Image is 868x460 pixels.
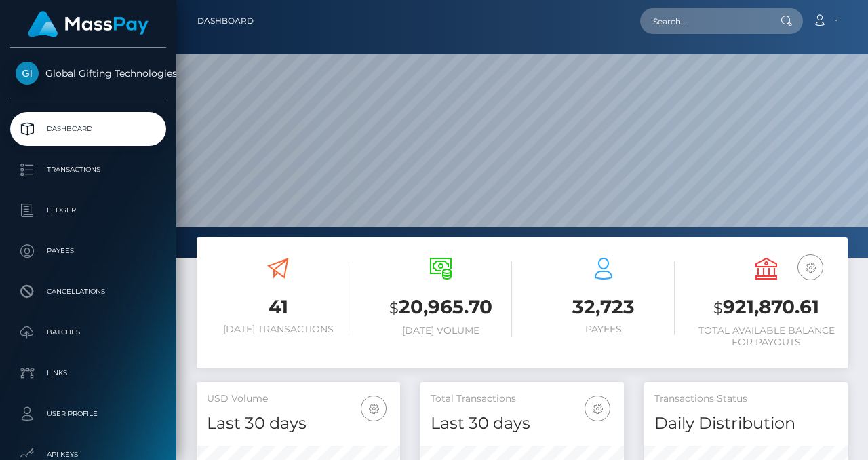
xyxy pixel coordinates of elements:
[695,294,837,322] h3: 921,870.61
[10,275,166,309] a: Cancellations
[16,159,161,180] p: Transactions
[207,294,349,320] h3: 41
[654,412,837,436] h4: Daily Distribution
[10,67,166,79] span: Global Gifting Technologies Inc
[207,412,390,436] h4: Last 30 days
[16,282,161,302] p: Cancellations
[10,397,166,431] a: User Profile
[207,392,390,406] h5: USD Volume
[532,294,675,320] h3: 32,723
[431,412,614,436] h4: Last 30 days
[197,7,254,35] a: Dashboard
[207,324,349,335] h6: [DATE] Transactions
[16,200,161,221] p: Ledger
[16,241,161,261] p: Payees
[16,119,161,139] p: Dashboard
[10,356,166,390] a: Links
[10,234,166,268] a: Payees
[28,11,149,37] img: MassPay Logo
[695,325,837,348] h6: Total Available Balance for Payouts
[10,315,166,349] a: Batches
[16,62,39,85] img: Global Gifting Technologies Inc
[713,299,723,318] small: $
[370,294,512,322] h3: 20,965.70
[10,112,166,146] a: Dashboard
[16,363,161,383] p: Links
[10,153,166,187] a: Transactions
[10,193,166,227] a: Ledger
[389,299,399,318] small: $
[16,404,161,424] p: User Profile
[640,8,768,34] input: Search...
[654,392,837,406] h5: Transactions Status
[431,392,614,406] h5: Total Transactions
[370,325,512,337] h6: [DATE] Volume
[532,324,675,335] h6: Payees
[16,322,161,343] p: Batches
